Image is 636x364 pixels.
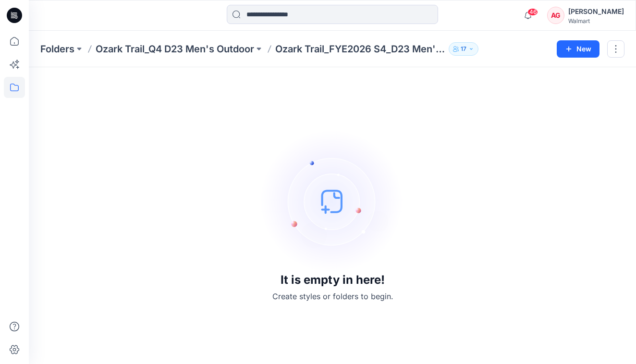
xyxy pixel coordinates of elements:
span: 46 [527,8,538,16]
p: Ozark Trail_FYE2026 S4_D23 Men's Outdoor - Q4 [275,42,445,56]
div: [PERSON_NAME] [568,6,624,17]
button: New [557,40,599,58]
a: Folders [40,42,74,56]
p: Create styles or folders to begin. [272,291,393,302]
p: 17 [461,44,466,54]
a: Ozark Trail_Q4 D23 Men's Outdoor [96,42,254,56]
h3: It is empty in here! [281,273,385,287]
button: 17 [449,42,478,56]
img: empty-state-image.svg [260,129,404,273]
div: AG [547,7,564,24]
div: Walmart [568,17,624,24]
